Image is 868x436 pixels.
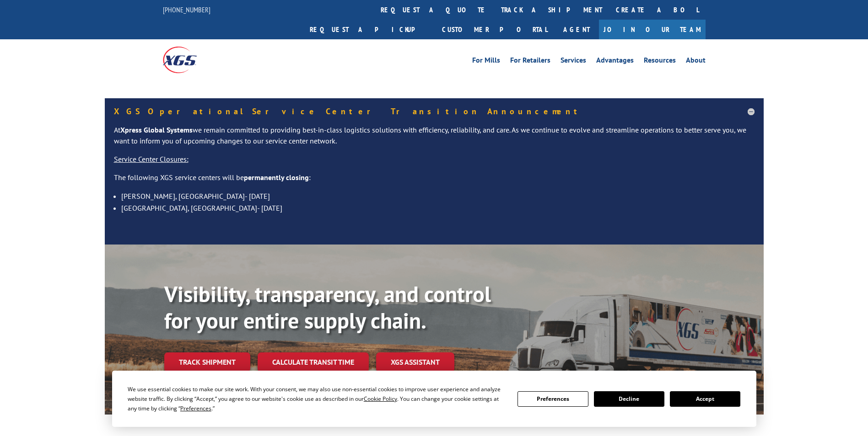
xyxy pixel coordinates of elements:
a: Services [561,57,586,67]
strong: Xpress Global Systems [120,125,193,134]
button: Decline [594,391,664,407]
a: For Mills [472,57,500,67]
b: Visibility, transparency, and control for your entire supply chain. [164,280,491,335]
a: About [686,57,706,67]
button: Preferences [518,391,588,407]
a: [PHONE_NUMBER] [163,5,210,14]
button: Accept [670,391,740,407]
div: Cookie Consent Prompt [112,371,756,427]
a: Customer Portal [435,20,554,39]
u: Service Center Closures: [114,154,189,164]
strong: permanently closing [244,173,309,182]
p: The following XGS service centers will be : [114,172,755,191]
a: Request a pickup [303,20,435,39]
a: XGS ASSISTANT [376,352,454,372]
li: [GEOGRAPHIC_DATA], [GEOGRAPHIC_DATA]- [DATE] [121,202,755,214]
a: Advantages [596,57,634,67]
li: [PERSON_NAME], [GEOGRAPHIC_DATA]- [DATE] [121,190,755,202]
a: Calculate transit time [258,352,369,372]
a: Track shipment [164,352,250,372]
span: Preferences [180,404,211,412]
a: Resources [644,57,676,67]
a: Join Our Team [599,20,706,39]
div: We use essential cookies to make our site work. With your consent, we may also use non-essential ... [128,384,507,413]
p: At we remain committed to providing best-in-class logistics solutions with efficiency, reliabilit... [114,125,755,154]
h5: XGS Operational Service Center Transition Announcement [114,107,755,116]
a: Agent [554,20,599,39]
a: For Retailers [510,57,550,67]
span: Cookie Policy [364,395,397,403]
